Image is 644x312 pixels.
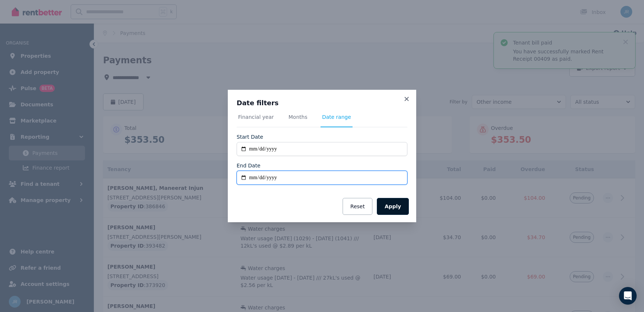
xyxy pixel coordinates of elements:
h3: Date filters [237,99,407,107]
label: Start Date [237,133,263,141]
div: Open Intercom Messenger [619,287,637,305]
span: Months [289,113,307,121]
label: End Date [237,162,261,169]
button: Reset [343,198,372,215]
button: Apply [377,198,409,215]
nav: Tabs [237,113,407,127]
span: Financial year [238,113,274,121]
span: Date range [322,113,351,121]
